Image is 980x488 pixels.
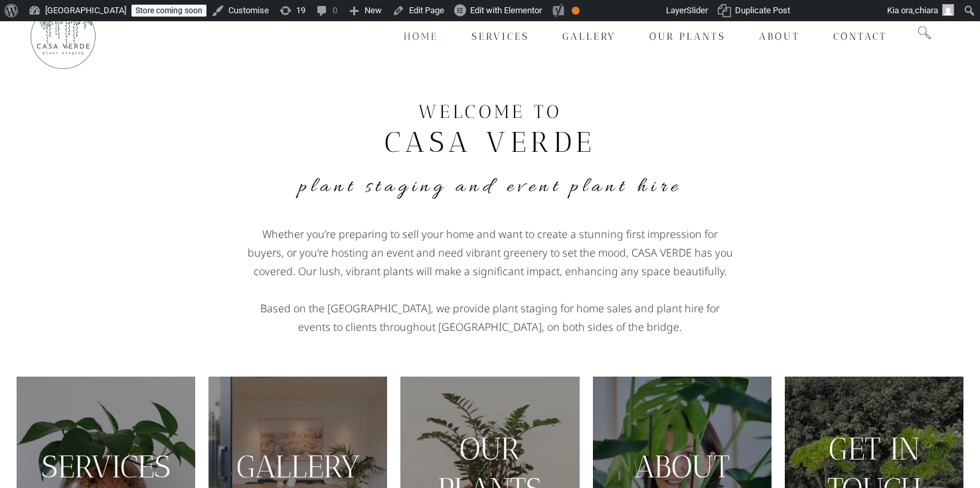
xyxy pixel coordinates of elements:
[131,5,206,17] a: Store coming soon
[118,99,862,125] h3: WELCOME TO
[915,5,938,15] span: chiara
[833,30,887,42] span: Contact
[829,430,920,467] a: GET IN
[41,448,171,485] a: SERVICES
[592,3,666,19] img: Views over 48 hours. Click for more Jetpack Stats.
[572,7,580,15] div: OK
[470,5,542,15] span: Edit with Elementor
[244,299,736,336] p: Based on the [GEOGRAPHIC_DATA], we provide plant staging for home sales and plant hire for events...
[471,30,529,42] span: Services
[634,448,730,485] a: ABOUT
[459,430,521,467] a: OUR
[118,173,862,201] h4: Plant Staging and Event Plant Hire
[236,448,360,485] a: GALLERY
[118,125,862,160] h2: CASA VERDE
[244,225,736,280] p: Whether you’re preparing to sell your home and want to create a stunning first impression for buy...
[649,30,726,42] span: Our Plants
[562,30,616,42] span: Gallery
[759,30,800,42] span: About
[404,30,438,42] span: Home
